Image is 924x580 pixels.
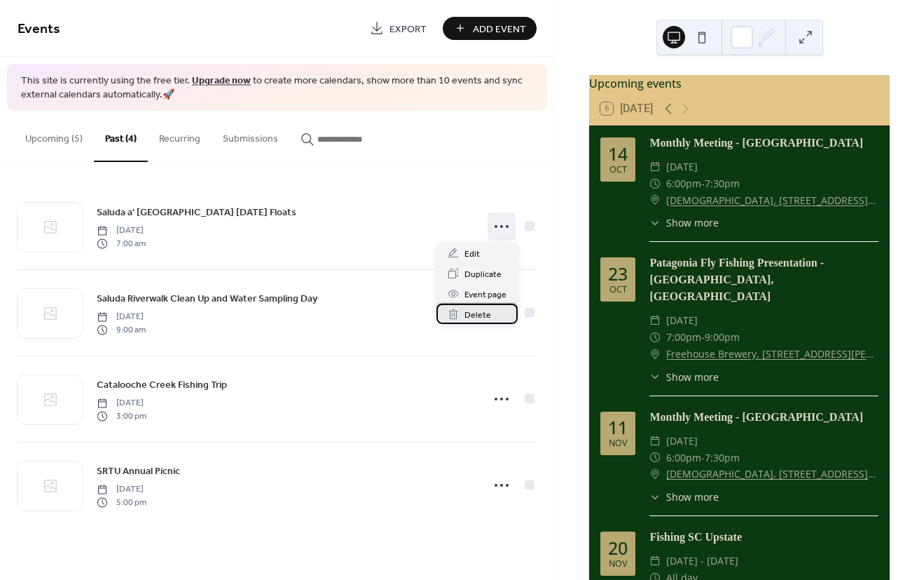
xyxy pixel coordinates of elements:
div: 14 [608,145,628,163]
span: [DATE] [97,311,146,323]
a: Catalooche Creek Fishing Trip [97,377,227,393]
span: Saluda a' [GEOGRAPHIC_DATA] [DATE] Floats [97,205,296,220]
div: ​ [649,433,661,450]
span: Show more [666,490,719,504]
div: 11 [608,419,628,436]
span: - [701,329,705,346]
span: [DATE] [666,433,698,450]
button: ​Show more [649,215,719,230]
div: ​ [649,329,661,346]
span: [DATE] [666,159,698,175]
span: [DATE] [666,312,698,329]
span: 7:00 am [97,237,146,250]
span: 5:00 pm [97,496,146,508]
span: [DATE] [97,397,146,410]
div: Nov [609,560,627,569]
span: Export [389,22,427,36]
button: Submissions [212,111,289,161]
div: ​ [649,312,661,329]
a: Saluda a' [GEOGRAPHIC_DATA] [DATE] Floats [97,204,296,220]
div: Monthly Meeting - [GEOGRAPHIC_DATA] [649,135,878,151]
button: Add Event [443,17,537,40]
button: Upcoming (5) [14,111,94,161]
div: ​ [649,466,661,483]
a: Fishing SC Upstate [649,531,742,543]
span: Edit [464,247,480,262]
div: ​ [649,346,661,363]
div: Upcoming events [589,75,890,92]
button: ​Show more [649,370,719,384]
span: Catalooche Creek Fishing Trip [97,378,227,393]
div: Nov [609,439,627,448]
div: ​ [649,553,661,569]
a: Upgrade now [192,72,251,90]
button: Past (4) [94,111,148,162]
span: 7:30pm [705,450,740,466]
span: 6:00pm [666,175,701,192]
span: [DATE] [97,483,146,496]
div: Patagonia Fly Fishing Presentation - [GEOGRAPHIC_DATA], [GEOGRAPHIC_DATA] [649,255,878,305]
div: ​ [649,490,661,504]
a: Saluda Riverwalk Clean Up and Water Sampling Day [97,290,317,306]
a: [DEMOGRAPHIC_DATA], [STREET_ADDRESS] [GEOGRAPHIC_DATA], SC 29201 [666,466,878,483]
a: Freehouse Brewery, [STREET_ADDRESS][PERSON_NAME] [666,346,878,363]
a: [DEMOGRAPHIC_DATA], [STREET_ADDRESS] [GEOGRAPHIC_DATA], SC 29201 [666,192,878,209]
span: [DATE] [97,224,146,237]
div: Oct [609,166,627,175]
div: Oct [609,285,627,295]
span: 3:00 pm [97,410,146,422]
span: Add Event [473,22,526,36]
a: SRTU Annual Picnic [97,463,180,479]
span: Events [18,15,60,43]
div: ​ [649,215,661,230]
div: ​ [649,370,661,384]
span: [DATE] - [DATE] [666,553,738,569]
div: ​ [649,159,661,175]
span: 7:30pm [705,175,740,192]
div: ​ [649,175,661,192]
span: This site is currently using the free tier. to create more calendars, show more than 10 events an... [21,74,533,102]
span: 6:00pm [666,450,701,466]
span: - [701,450,705,466]
div: Monthly Meeting - [GEOGRAPHIC_DATA] [649,409,878,426]
span: Delete [464,308,491,323]
span: 9:00 am [97,323,146,336]
div: 23 [608,265,628,283]
span: Duplicate [464,267,502,282]
span: Event page [464,288,506,302]
button: Recurring [148,111,212,161]
div: ​ [649,450,661,466]
span: SRTU Annual Picnic [97,464,180,479]
span: 7:00pm [666,329,701,346]
div: 20 [608,539,628,557]
span: Show more [666,215,719,230]
span: Show more [666,370,719,384]
a: Export [359,17,437,40]
span: - [701,175,705,192]
div: ​ [649,192,661,209]
span: Saluda Riverwalk Clean Up and Water Sampling Day [97,292,317,306]
button: ​Show more [649,490,719,504]
span: 9:00pm [705,329,740,346]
